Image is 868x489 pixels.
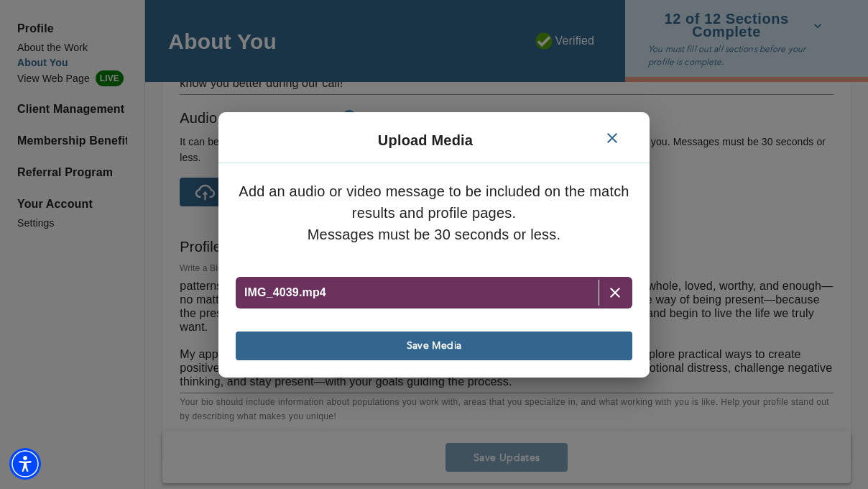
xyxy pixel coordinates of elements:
p: IMG_4039.mp4 [244,284,326,301]
span: Save Media [241,339,627,352]
p: Add an audio or video message to be included on the match results and profile pages. [236,180,632,224]
div: Accessibility Menu [9,448,41,480]
button: Save Media [236,332,632,360]
p: Messages must be 30 seconds or less. [236,224,632,245]
p: Upload Media [378,129,473,151]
